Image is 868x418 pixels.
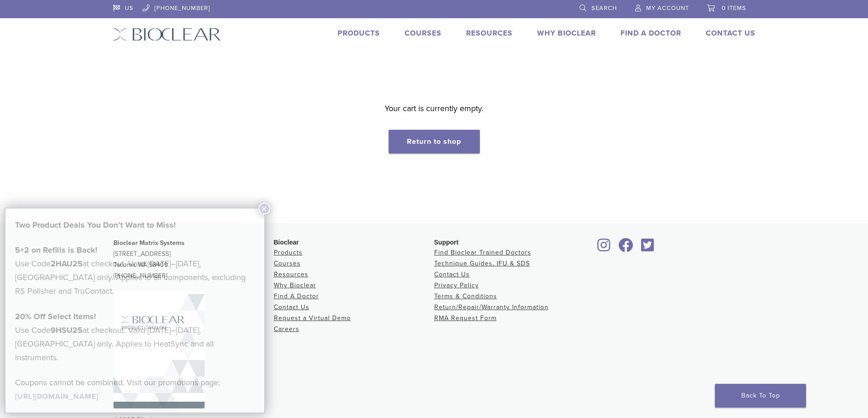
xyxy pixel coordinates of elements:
a: Careers [274,325,299,333]
a: Resources [466,29,513,38]
a: Bioclear [638,244,657,253]
a: Products [274,249,303,256]
a: Return to shop [389,130,480,153]
p: Use Code at checkout. Valid [DATE]–[DATE], [GEOGRAPHIC_DATA] only. Applies to HeatSync and all in... [15,310,255,364]
a: Courses [405,29,442,38]
a: Terms & Conditions [434,292,497,300]
strong: 2HAU25 [51,259,82,269]
a: Contact Us [434,270,470,278]
a: Why Bioclear [274,281,316,289]
a: Privacy Policy [434,281,479,289]
button: Close [258,203,270,214]
strong: 9HSU25 [51,325,82,335]
a: Bioclear [595,244,614,253]
span: My Account [646,5,689,12]
img: Bioclear [113,28,221,41]
strong: 20% Off Select Items! [15,311,96,321]
span: Search [591,5,617,12]
span: Bioclear [274,239,299,246]
a: Resources [274,270,308,278]
span: Support [434,239,459,246]
a: Back To Top [715,384,806,408]
strong: Two Product Deals You Don’t Want to Miss! [15,220,176,230]
a: Technique Guides, IFU & SDS [434,260,530,267]
a: Contact Us [706,29,755,38]
a: Return/Repair/Warranty Information [434,303,549,311]
a: [URL][DOMAIN_NAME] [15,392,98,401]
a: Contact Us [274,303,309,311]
a: Courses [274,260,301,267]
p: Coupons cannot be combined. Visit our promotions page: [15,376,255,403]
a: Why Bioclear [537,29,596,38]
p: Your cart is currently empty. [385,102,483,115]
a: Bioclear [616,244,637,253]
a: RMA Request Form [434,314,497,322]
a: Find A Doctor [621,29,681,38]
p: Use Code at checkout. Valid [DATE]–[DATE], [GEOGRAPHIC_DATA] only. Applies to all components, exc... [15,243,255,298]
a: Products [338,29,380,38]
a: Find A Doctor [274,292,319,300]
a: Find Bioclear Trained Doctors [434,249,531,256]
span: 0 items [722,5,746,12]
a: Request a Virtual Demo [274,314,351,322]
strong: 5+2 on Refills is Back! [15,245,98,255]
